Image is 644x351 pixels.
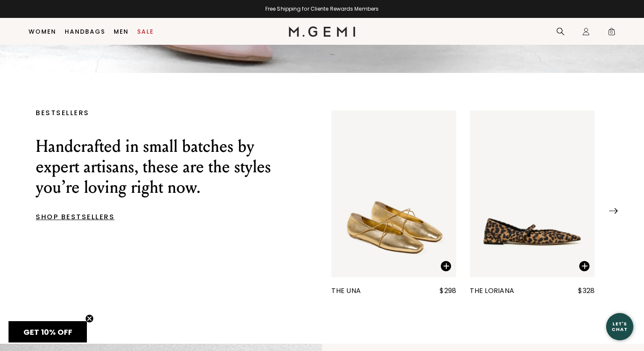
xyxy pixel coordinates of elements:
div: $328 [578,286,595,296]
a: Women [29,28,56,35]
p: BESTSELLERS [36,110,290,116]
a: Men [114,28,129,35]
div: The Loriana [470,286,514,296]
a: The Loriana The Loriana$328 [470,110,595,296]
a: BESTSELLERS Handcrafted in small batches by expert artisans, these are the styles you’re loving r... [9,110,290,306]
a: Handbags [65,28,105,35]
div: 1 / 25 [304,110,622,296]
a: The Una The Una$298 [331,110,456,296]
span: GET 10% OFF [23,327,72,337]
div: The Una [331,286,361,296]
div: $298 [440,286,456,296]
div: Let's Chat [606,321,633,332]
span: 0 [607,29,616,38]
p: SHOP BESTSELLERS [36,215,290,220]
img: The Loriana [470,110,595,277]
p: Handcrafted in small batches by expert artisans, these are the styles you’re loving right now. [36,136,290,197]
img: The Una [331,110,456,277]
button: Close teaser [85,314,94,323]
a: Sale [137,28,154,35]
img: Next Arrow [609,208,618,214]
div: GET 10% OFFClose teaser [9,321,87,342]
img: M.Gemi [289,26,356,37]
